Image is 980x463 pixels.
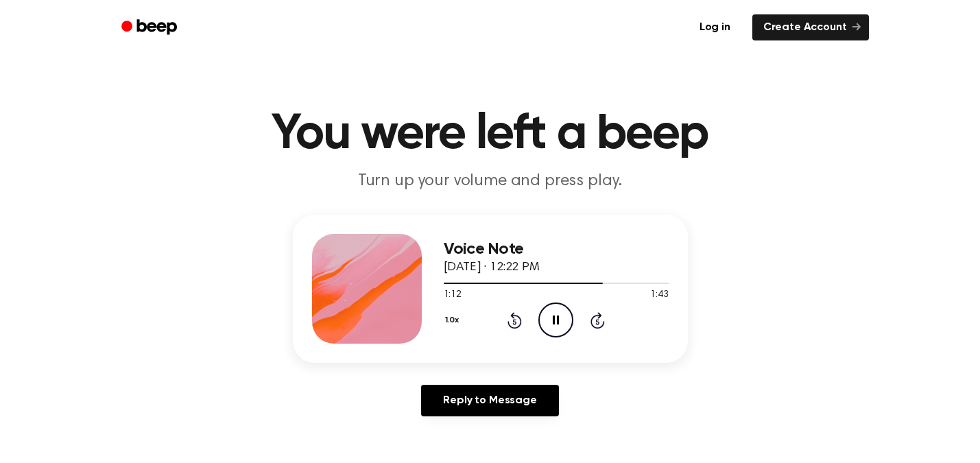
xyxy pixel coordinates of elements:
[421,385,558,416] a: Reply to Message
[112,14,189,41] a: Beep
[444,309,464,332] button: 1.0x
[139,110,841,159] h1: You were left a beep
[444,288,462,302] span: 1:12
[752,14,869,40] a: Create Account
[227,170,754,193] p: Turn up your volume and press play.
[686,12,744,43] a: Log in
[650,288,668,302] span: 1:43
[444,261,540,274] span: [DATE] · 12:22 PM
[444,240,669,259] h3: Voice Note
